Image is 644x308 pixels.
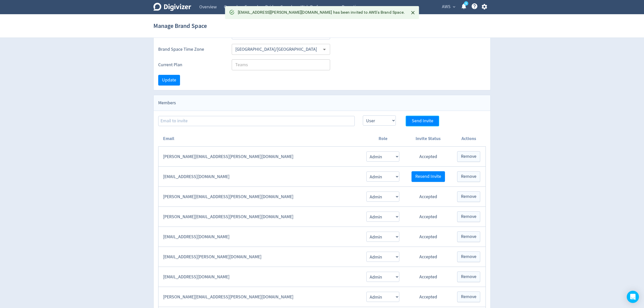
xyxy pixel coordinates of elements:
[158,267,361,287] td: [EMAIL_ADDRESS][DOMAIN_NAME]
[158,131,361,147] th: Email
[457,151,480,162] button: Remove
[404,247,452,267] td: Accepted
[404,147,452,167] td: Accepted
[158,46,224,53] label: Brand Space Time Zone
[452,5,456,9] span: expand_more
[158,227,361,247] td: [EMAIL_ADDRESS][DOMAIN_NAME]
[158,75,180,85] button: Update
[233,45,320,53] input: Select Timezone
[162,78,176,82] span: Update
[406,116,439,126] button: Send Invite
[461,194,476,199] span: Remove
[154,95,490,111] div: Members
[404,207,452,227] td: Accepted
[461,295,476,299] span: Remove
[461,234,476,239] span: Remove
[158,167,361,187] td: [EMAIL_ADDRESS][DOMAIN_NAME]
[466,2,467,5] text: 5
[158,207,361,227] td: [PERSON_NAME][EMAIL_ADDRESS][PERSON_NAME][DOMAIN_NAME]
[409,9,417,17] button: Close
[238,8,405,18] div: [EMAIL_ADDRESS][PERSON_NAME][DOMAIN_NAME] has been invited to AWS's Brand Space.
[461,254,476,259] span: Remove
[404,267,452,287] td: Accepted
[412,171,445,182] button: Resend Invite
[404,187,452,207] td: Accepted
[415,174,441,179] span: Resend Invite
[158,287,361,307] td: [PERSON_NAME][EMAIL_ADDRESS][PERSON_NAME][DOMAIN_NAME]
[404,287,452,307] td: Accepted
[457,251,480,262] button: Remove
[361,131,404,147] th: Role
[627,291,639,303] div: Open Intercom Messenger
[320,45,328,53] button: Open
[452,131,486,147] th: Actions
[464,1,468,6] a: 5
[457,231,480,242] button: Remove
[412,119,433,123] span: Send Invite
[457,191,480,202] button: Remove
[457,171,480,182] button: Remove
[461,214,476,219] span: Remove
[461,275,476,279] span: Remove
[461,174,476,179] span: Remove
[457,271,480,282] button: Remove
[440,3,457,11] button: AWS
[158,187,361,207] td: [PERSON_NAME][EMAIL_ADDRESS][PERSON_NAME][DOMAIN_NAME]
[457,292,480,302] button: Remove
[404,227,452,247] td: Accepted
[404,131,452,147] th: Invite Status
[153,18,207,34] h1: Manage Brand Space
[461,154,476,159] span: Remove
[457,211,480,222] button: Remove
[158,116,355,126] input: Email to invite
[158,147,361,167] td: [PERSON_NAME][EMAIL_ADDRESS][PERSON_NAME][DOMAIN_NAME]
[158,247,361,267] td: [EMAIL_ADDRESS][PERSON_NAME][DOMAIN_NAME]
[442,3,451,11] span: AWS
[158,62,224,68] label: Current Plan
